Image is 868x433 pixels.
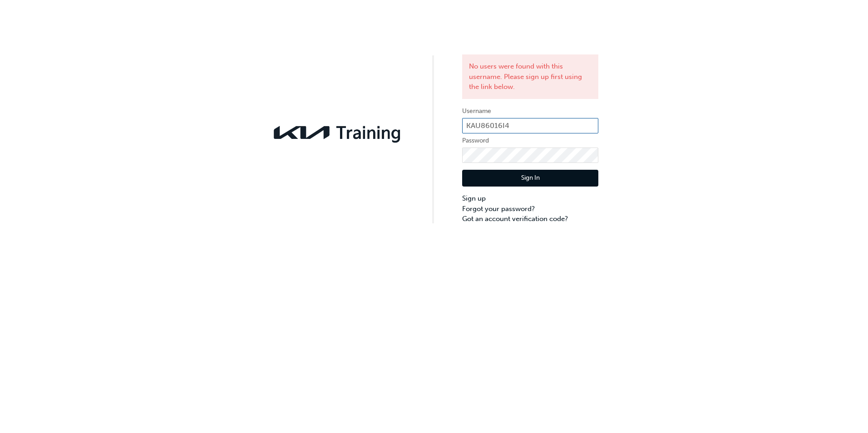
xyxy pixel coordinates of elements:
label: Password [462,135,598,146]
button: Sign In [462,170,598,187]
a: Forgot your password? [462,204,598,214]
input: Username [462,118,598,133]
div: No users were found with this username. Please sign up first using the link below. [462,54,598,99]
a: Sign up [462,193,598,204]
label: Username [462,106,598,117]
img: kia-training [270,120,406,145]
a: Got an account verification code? [462,214,598,224]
